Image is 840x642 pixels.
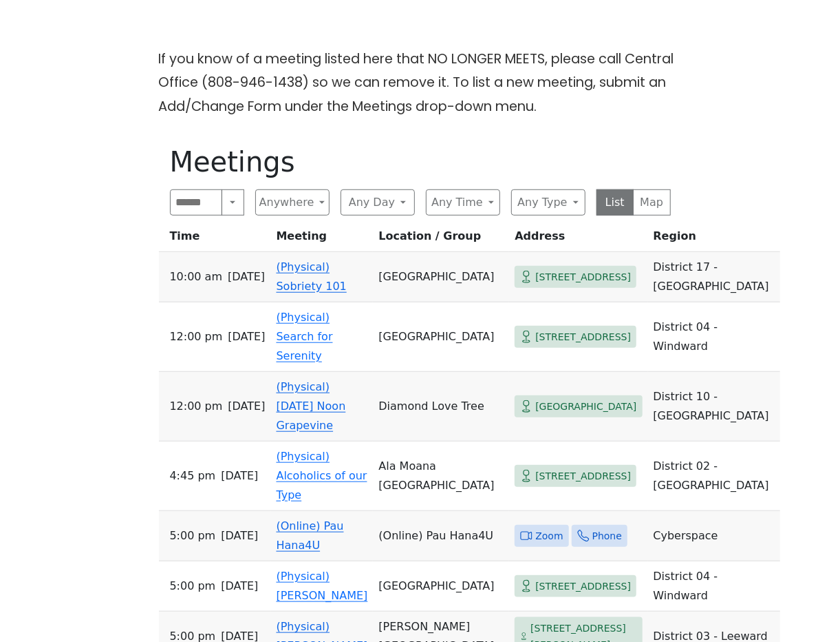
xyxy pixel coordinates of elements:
[228,327,265,346] span: [DATE]
[535,329,631,346] span: [STREET_ADDRESS]
[221,466,258,486] span: [DATE]
[373,227,509,252] th: Location / Group
[271,227,374,252] th: Meeting
[228,397,265,416] span: [DATE]
[277,380,346,432] a: (Physical) [DATE] Noon Grapevine
[648,561,780,612] td: District 04 - Windward
[648,252,780,302] td: District 17 - [GEOGRAPHIC_DATA]
[159,227,271,252] th: Time
[341,189,415,216] button: Any Day
[277,570,368,602] a: (Physical) [PERSON_NAME]
[170,466,216,486] span: 4:45 PM
[373,511,509,561] td: (Online) Pau Hana4U
[509,227,647,252] th: Address
[596,189,634,216] button: List
[535,468,631,485] span: [STREET_ADDRESS]
[535,578,631,595] span: [STREET_ADDRESS]
[426,189,500,216] button: Any Time
[170,526,216,546] span: 5:00 PM
[592,528,622,545] span: Phone
[648,442,780,511] td: District 02 - [GEOGRAPHIC_DATA]
[277,519,344,552] a: (Online) Pau Hana4U
[648,302,780,372] td: District 04 - Windward
[277,260,347,293] a: (Physical) Sobriety 101
[277,450,367,501] a: (Physical) Alcoholics of our Type
[373,302,509,372] td: [GEOGRAPHIC_DATA]
[159,47,682,118] p: If you know of a meeting listed here that NO LONGER MEETS, please call Central Office (808-946-14...
[221,577,258,596] span: [DATE]
[170,145,671,178] h1: Meetings
[170,397,223,416] span: 12:00 PM
[373,561,509,612] td: [GEOGRAPHIC_DATA]
[633,189,671,216] button: Map
[648,511,780,561] td: Cyberspace
[373,372,509,442] td: Diamond Love Tree
[170,577,216,596] span: 5:00 PM
[222,189,244,216] button: Search
[170,327,223,346] span: 12:00 PM
[373,252,509,302] td: [GEOGRAPHIC_DATA]
[648,372,780,442] td: District 10 - [GEOGRAPHIC_DATA]
[228,267,265,287] span: [DATE]
[170,267,223,287] span: 10:00 AM
[648,227,780,252] th: Region
[535,528,563,545] span: Zoom
[221,526,258,546] span: [DATE]
[535,398,636,415] span: [GEOGRAPHIC_DATA]
[170,189,223,216] input: Search
[535,269,631,286] span: [STREET_ADDRESS]
[511,189,585,216] button: Any Type
[255,189,330,216] button: Anywhere
[277,311,333,362] a: (Physical) Search for Serenity
[373,442,509,511] td: Ala Moana [GEOGRAPHIC_DATA]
